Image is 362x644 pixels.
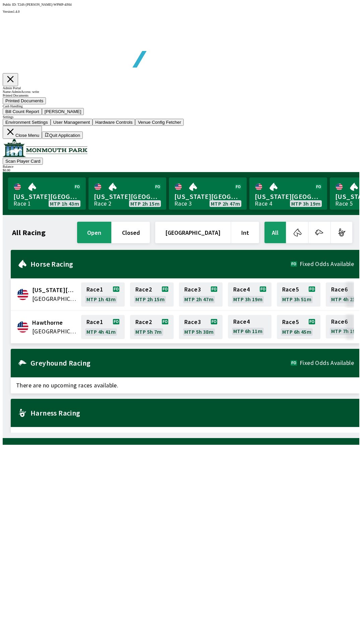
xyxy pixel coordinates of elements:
[3,97,46,104] button: Printed Documents
[86,287,103,292] span: Race 1
[331,328,360,334] span: MTP 7h 19m
[135,329,162,334] span: MTP 5h 7m
[135,119,184,126] button: Venue Config Fetcher
[112,222,150,243] button: closed
[233,319,250,324] span: Race 4
[31,261,291,267] h2: Horse Racing
[3,90,359,94] div: Name: Admin Access: write
[3,94,359,97] div: Printed Documents
[31,360,291,366] h2: Greyhound Racing
[18,13,210,84] img: global tote logo
[3,126,42,139] button: Close Menu
[31,410,354,416] h2: Harness Racing
[130,282,174,307] a: Race2MTP 2h 15m
[17,3,72,6] span: T24S-[PERSON_NAME]-WPMP-4JH4
[94,201,111,206] div: Race 2
[184,297,214,302] span: MTP 2h 47m
[3,165,359,168] div: Balance
[155,222,231,243] button: [GEOGRAPHIC_DATA]
[3,119,51,126] button: Environment Settings
[3,86,359,90] div: Admin Portal
[169,177,247,210] a: [US_STATE][GEOGRAPHIC_DATA]Race 3MTP 2h 47m
[42,131,83,139] button: Quit Application
[231,222,259,243] button: Int
[32,327,77,336] span: United States
[130,201,160,206] span: MTP 2h 15m
[3,104,359,108] div: Cash Handling
[86,297,116,302] span: MTP 1h 43m
[300,360,354,366] span: Fixed Odds Available
[331,319,348,324] span: Race 6
[335,201,353,206] div: Race 5
[255,192,322,201] span: [US_STATE][GEOGRAPHIC_DATA]
[184,287,201,292] span: Race 3
[3,139,87,157] img: venue logo
[331,297,360,302] span: MTP 4h 23m
[228,282,271,307] a: Race4MTP 3h 19m
[233,328,262,334] span: MTP 6h 11m
[11,377,359,393] span: There are no upcoming races available.
[174,192,241,201] span: [US_STATE][GEOGRAPHIC_DATA]
[282,287,299,292] span: Race 5
[184,319,201,325] span: Race 3
[282,329,311,334] span: MTP 6h 45m
[233,287,250,292] span: Race 4
[3,108,42,115] button: Bill Count Report
[88,177,166,210] a: [US_STATE][GEOGRAPHIC_DATA]Race 2MTP 2h 15m
[3,115,359,119] div: Settings
[12,230,46,235] h1: All Racing
[135,297,165,302] span: MTP 2h 15m
[8,177,86,210] a: [US_STATE][GEOGRAPHIC_DATA]Race 1MTP 1h 43m
[3,10,359,13] div: Version 1.4.0
[11,427,359,443] span: There are no upcoming races available.
[282,297,311,302] span: MTP 3h 51m
[184,329,214,334] span: MTP 5h 38m
[32,286,77,294] span: Delaware Park
[50,201,79,206] span: MTP 1h 43m
[77,222,111,243] button: open
[3,3,359,6] div: Public ID:
[51,119,93,126] button: User Management
[255,201,272,206] div: Race 4
[174,201,192,206] div: Race 3
[211,201,240,206] span: MTP 2h 47m
[13,192,80,201] span: [US_STATE][GEOGRAPHIC_DATA]
[291,201,320,206] span: MTP 3h 19m
[300,261,354,267] span: Fixed Odds Available
[135,319,152,325] span: Race 2
[264,222,286,243] button: All
[277,315,320,339] a: Race5MTP 6h 45m
[42,108,84,115] button: [PERSON_NAME]
[228,315,271,339] a: Race4MTP 6h 11m
[81,282,125,307] a: Race1MTP 1h 43m
[86,319,103,325] span: Race 1
[331,287,348,292] span: Race 6
[130,315,174,339] a: Race2MTP 5h 7m
[135,287,152,292] span: Race 2
[13,201,31,206] div: Race 1
[282,319,299,325] span: Race 5
[32,318,77,327] span: Hawthorne
[249,177,327,210] a: [US_STATE][GEOGRAPHIC_DATA]Race 4MTP 3h 19m
[86,329,116,334] span: MTP 4h 41m
[179,315,223,339] a: Race3MTP 5h 38m
[81,315,125,339] a: Race1MTP 4h 41m
[233,297,262,302] span: MTP 3h 19m
[3,158,43,165] button: Scan Player Card
[93,119,135,126] button: Hardware Controls
[32,294,77,303] span: United States
[179,282,223,307] a: Race3MTP 2h 47m
[3,168,359,172] div: $ 0.00
[94,192,161,201] span: [US_STATE][GEOGRAPHIC_DATA]
[277,282,320,307] a: Race5MTP 3h 51m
